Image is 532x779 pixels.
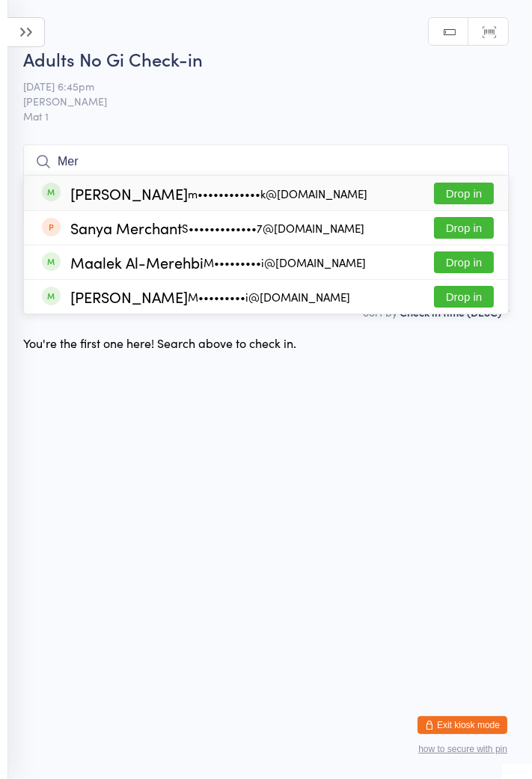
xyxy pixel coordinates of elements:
button: Drop in [434,251,494,273]
input: Search [23,144,509,179]
h2: Adults No Gi Check-in [23,46,509,71]
button: Drop in [434,183,494,204]
div: [PERSON_NAME] [70,187,367,200]
span: Mat 1 [23,109,509,123]
button: Exit kiosk mode [418,716,507,734]
div: m••••••••••••k@[DOMAIN_NAME] [188,188,367,200]
button: Drop in [434,217,494,239]
span: [DATE] 6:45pm [23,79,486,94]
div: M•••••••••i@[DOMAIN_NAME] [204,257,366,269]
div: [PERSON_NAME] [70,290,350,303]
div: Maalek Al-Merehbi [70,256,366,269]
div: You're the first one here! Search above to check in. [23,334,296,351]
button: Drop in [434,286,494,308]
button: how to secure with pin [418,744,507,754]
span: [PERSON_NAME] [23,94,486,109]
div: S•••••••••••••7@[DOMAIN_NAME] [182,222,364,234]
div: M•••••••••i@[DOMAIN_NAME] [188,291,350,303]
div: Sanya Merchant [70,222,364,234]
